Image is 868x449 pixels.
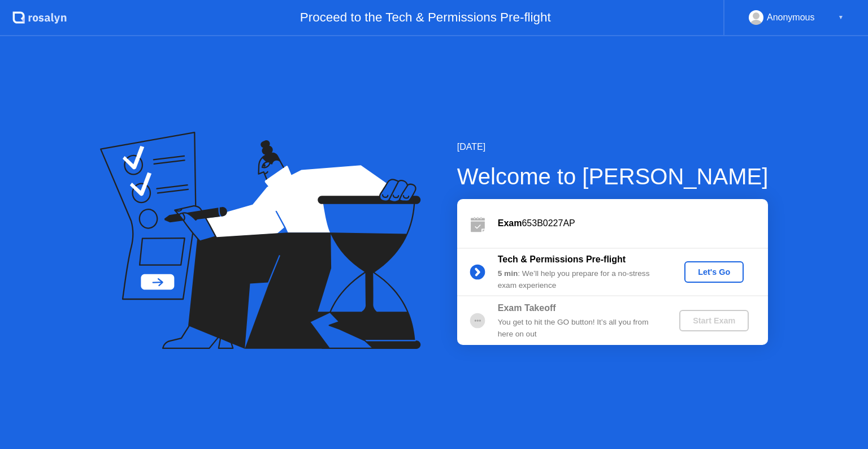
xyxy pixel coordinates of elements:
div: Start Exam [684,316,744,325]
button: Let's Go [684,261,744,283]
b: Exam Takeoff [498,303,556,313]
div: You get to hit the GO button! It’s all you from here on out [498,317,661,340]
b: Tech & Permissions Pre-flight [498,254,626,264]
div: : We’ll help you prepare for a no-stress exam experience [498,268,661,291]
div: Anonymous [767,10,815,25]
button: Start Exam [679,310,749,331]
div: 653B0227AP [498,217,768,230]
div: Let's Go [689,267,739,277]
div: Welcome to [PERSON_NAME] [457,159,769,193]
b: Exam [498,218,522,228]
div: [DATE] [457,140,769,154]
b: 5 min [498,269,518,278]
div: ▼ [838,10,844,25]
